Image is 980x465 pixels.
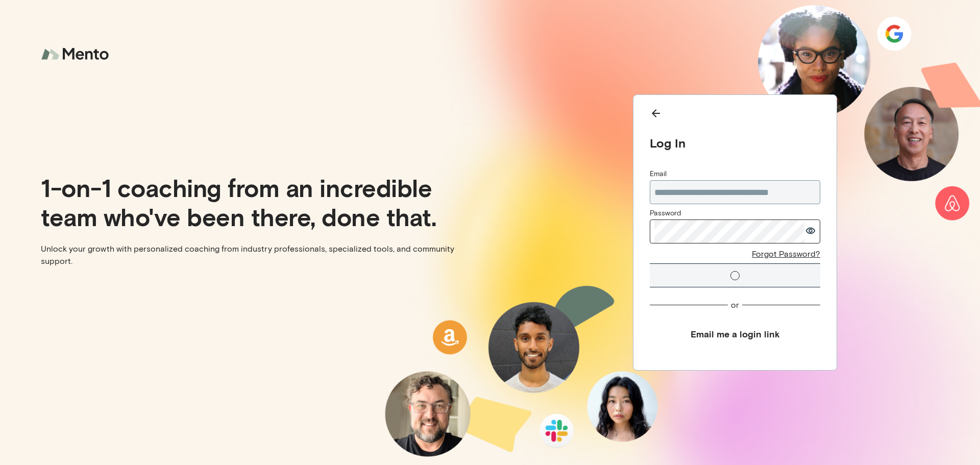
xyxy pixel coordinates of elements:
[654,220,804,243] input: Password
[650,208,820,218] div: Password
[650,135,820,151] div: Log In
[41,243,482,267] p: Unlock your growth with personalized coaching from industry professionals, specialized tools, and...
[41,41,112,68] img: logo
[41,173,482,230] p: 1-on-1 coaching from an incredible team who've been there, done that.
[731,300,739,310] div: or
[650,169,820,179] div: Email
[752,249,820,259] div: Forgot Password?
[650,323,820,346] button: Email me a login link
[650,107,820,123] button: Back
